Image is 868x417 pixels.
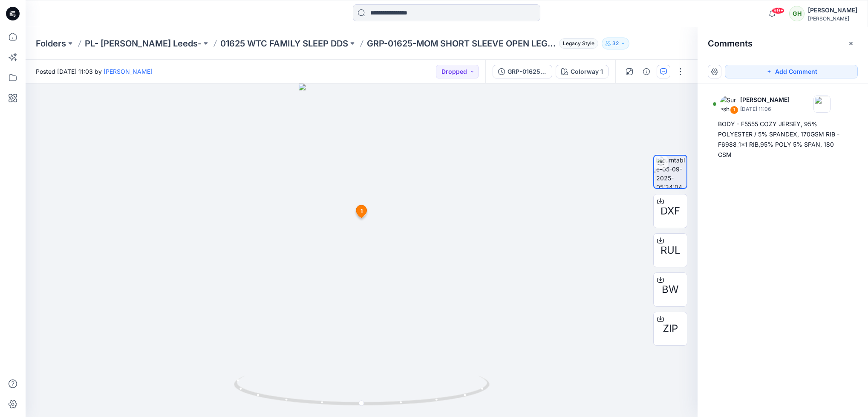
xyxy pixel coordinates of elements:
h2: Comments [708,38,753,49]
span: 99+ [772,7,784,14]
p: [PERSON_NAME] [740,95,790,105]
span: DXF [660,203,680,219]
span: BW [662,282,679,297]
div: GH [789,6,805,21]
button: GRP-01625-MOM SHORT SLEEVE OPEN LEG_DEV_REV1 [493,65,552,78]
button: 32 [602,38,629,49]
a: PL- [PERSON_NAME] Leeds- [85,38,202,49]
a: 01625 WTC FAMILY SLEEP DDS [220,38,348,49]
span: Posted [DATE] 11:03 by [36,67,153,76]
div: BODY - F5555 COZY JERSEY, 95% POLYESTER / 5% SPANDEX, 170GSM RIB - F6988_1x1 RIB,95% POLY 5% SPAN... [718,119,848,160]
p: 32 [612,39,619,48]
div: Colorway 1 [571,67,603,76]
span: RUL [660,243,681,258]
div: [PERSON_NAME] [808,5,857,15]
img: turntable-05-09-2025-05:34:04 [656,156,686,188]
p: [DATE] 11:06 [740,105,790,113]
p: GRP-01625-MOM SHORT SLEEVE OPEN LEG_DEV_REV1 [367,38,556,49]
div: 1 [730,106,738,114]
div: GRP-01625-MOM SHORT SLEEVE OPEN LEG_DEV_REV1 [508,67,547,76]
img: Suresh Perera [720,96,737,113]
a: [PERSON_NAME] [104,68,153,75]
span: Legacy Style [559,38,598,49]
button: Add Comment [725,65,858,78]
a: Folders [36,38,66,49]
div: [PERSON_NAME] [808,15,857,22]
button: Colorway 1 [556,65,608,78]
span: ZIP [663,321,678,336]
button: Legacy Style [556,38,598,49]
button: Details [640,65,653,78]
